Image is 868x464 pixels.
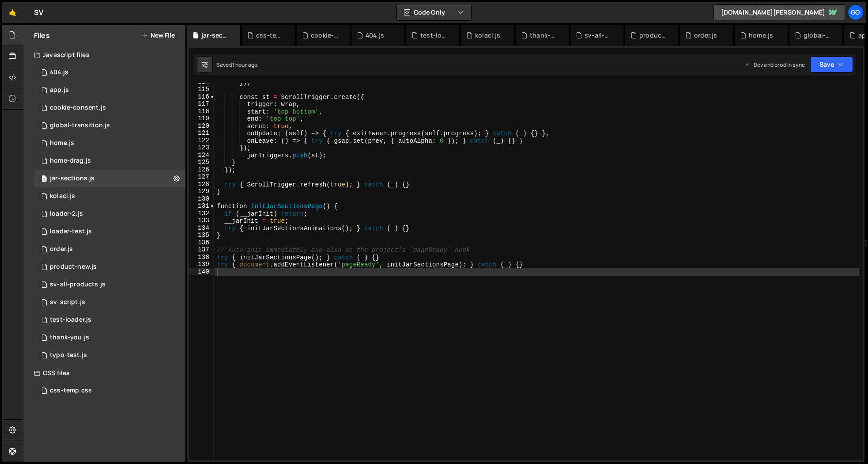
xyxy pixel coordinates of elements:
[189,173,215,181] div: 127
[50,122,110,129] div: global-transition.js
[34,99,185,117] div: 14248/46958.js
[34,117,185,134] div: 14248/41685.js
[311,31,339,40] div: cookie-consent.js
[50,298,85,306] div: sv-script.js
[420,31,449,40] div: test-loader.js
[189,232,215,239] div: 135
[749,31,773,40] div: home.js
[34,293,185,311] div: 14248/36561.js
[34,382,185,399] div: 14248/38037.css
[42,176,47,183] span: 1
[189,166,215,174] div: 126
[50,68,68,76] div: 404.js
[216,61,257,68] div: Saved
[530,31,558,40] div: thank-you.js
[50,351,87,359] div: typo-test.js
[745,61,805,68] div: Dev and prod in sync
[189,152,215,159] div: 124
[189,202,215,210] div: 131
[34,187,185,205] div: 14248/45841.js
[189,115,215,122] div: 119
[34,152,185,170] div: 14248/40457.js
[189,261,215,268] div: 139
[50,387,92,395] div: css-temp.css
[713,4,845,20] a: [DOMAIN_NAME][PERSON_NAME]
[2,2,23,23] a: 🤙
[189,122,215,130] div: 120
[34,346,185,364] div: 14248/43355.js
[50,157,91,165] div: home-drag.js
[694,31,717,40] div: order.js
[189,144,215,152] div: 123
[189,195,215,203] div: 130
[397,4,471,20] button: Code Only
[50,86,69,94] div: app.js
[585,31,613,40] div: sv-all-products.js
[34,81,185,99] div: 14248/38152.js
[189,181,215,188] div: 128
[23,46,185,64] div: Javascript files
[34,64,185,81] div: 14248/46532.js
[189,239,215,247] div: 136
[34,240,185,258] div: 14248/41299.js
[50,228,92,236] div: loader-test.js
[189,224,215,232] div: 134
[189,86,215,93] div: 115
[50,210,83,218] div: loader-2.js
[34,329,185,346] div: 14248/42099.js
[366,31,384,40] div: 404.js
[189,254,215,261] div: 138
[189,188,215,195] div: 129
[189,100,215,108] div: 117
[23,364,185,382] div: CSS files
[34,205,185,223] div: 14248/42526.js
[232,61,258,68] div: 1 hour ago
[50,334,89,342] div: thank-you.js
[804,31,832,40] div: global-transition.js
[189,246,215,254] div: 137
[50,104,106,112] div: cookie-consent.js
[34,223,185,240] div: 14248/42454.js
[50,263,97,271] div: product-new.js
[34,276,185,293] div: 14248/36682.js
[848,4,864,20] a: go
[34,134,185,152] div: 14248/38890.js
[639,31,668,40] div: product-new.js
[142,32,175,39] button: New File
[50,139,74,147] div: home.js
[810,57,853,72] button: Save
[189,217,215,224] div: 133
[50,192,75,200] div: kolaci.js
[50,175,94,183] div: jar-sections.js
[189,210,215,217] div: 132
[189,268,215,276] div: 140
[256,31,284,40] div: css-temp.css
[34,7,43,18] div: SV
[34,170,185,187] div: 14248/48272.js
[34,30,50,40] h2: Files
[50,281,106,289] div: sv-all-products.js
[189,108,215,115] div: 118
[201,31,230,40] div: jar-sections.js
[189,137,215,145] div: 122
[50,316,91,324] div: test-loader.js
[34,311,185,329] div: 14248/46529.js
[189,129,215,137] div: 121
[189,159,215,166] div: 125
[50,245,73,253] div: order.js
[189,93,215,101] div: 116
[475,31,500,40] div: kolaci.js
[34,258,185,276] div: 14248/39945.js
